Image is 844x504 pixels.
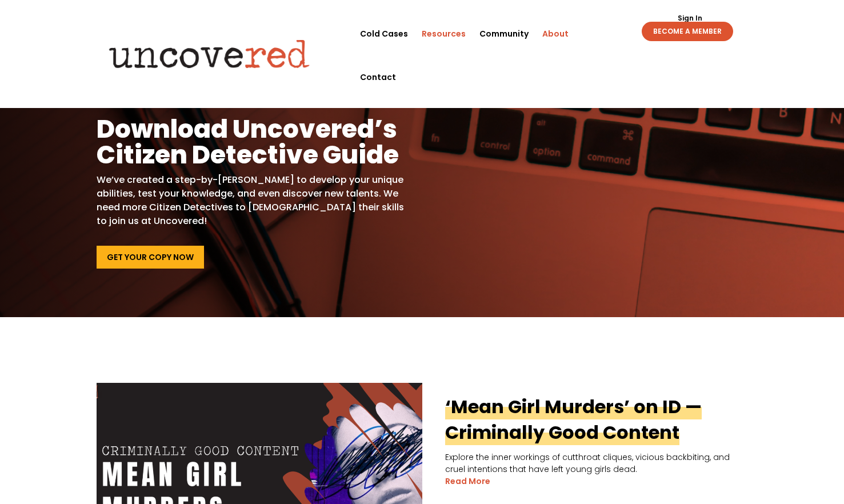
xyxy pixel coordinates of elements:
p: We’ve created a step-by-[PERSON_NAME] to develop your unique abilities, test your knowledge, and ... [97,173,405,228]
img: Uncovered logo [99,31,319,76]
h1: Download Uncovered’s Citizen Detective Guide [97,116,405,173]
a: About [542,12,569,55]
a: read more [445,475,490,487]
a: Community [479,12,529,55]
p: Explore the inner workings of cutthroat cliques, vicious backbiting, and cruel intentions that ha... [97,451,748,475]
a: Contact [360,55,396,99]
a: Cold Cases [360,12,408,55]
a: ‘Mean Girl Murders’ on ID — Criminally Good Content [445,394,702,445]
a: BECOME A MEMBER [642,22,733,41]
a: Get Your Copy Now [97,246,204,269]
a: Sign In [671,15,709,22]
a: Resources [422,12,466,55]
